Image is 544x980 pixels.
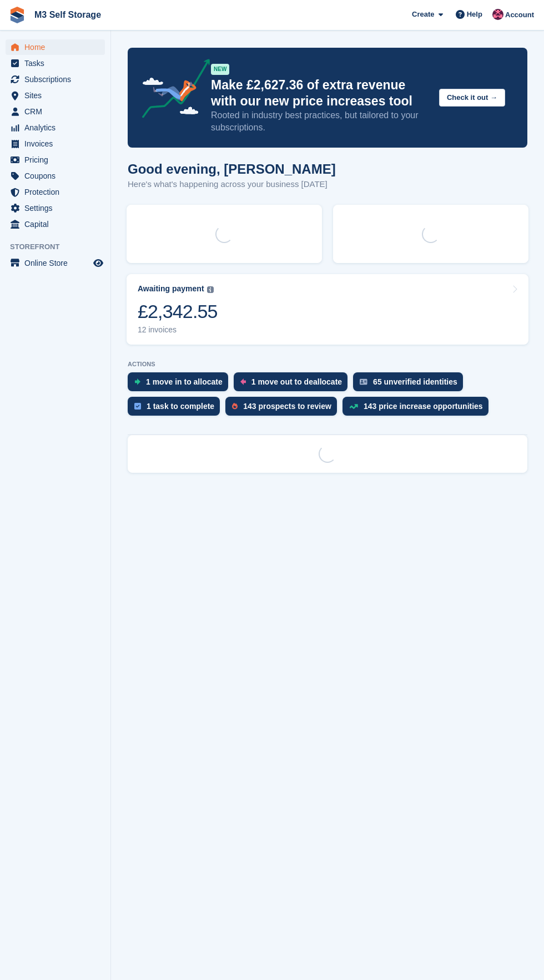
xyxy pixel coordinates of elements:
[243,402,331,411] div: 143 prospects to review
[24,184,91,200] span: Protection
[373,377,457,386] div: 65 unverified identities
[211,109,430,134] p: Rooted in industry best practices, but tailored to your subscriptions.
[492,9,503,20] img: Nick Jones
[134,403,141,410] img: task-75834270c22a3079a89374b754ae025e5fb1db73e45f91037f5363f120a921f8.svg
[133,59,210,122] img: price-adjustments-announcement-icon-8257ccfd72463d97f412b2fc003d46551f7dbcb40ab6d574587a9cd5c0d94...
[24,55,91,71] span: Tasks
[6,120,105,135] a: menu
[364,402,483,411] div: 143 price increase opportunities
[9,7,26,23] img: stora-icon-8386f47178a22dfd0bd8f6a31ec36ba5ce8667c1dd55bd0f319d3a0aa187defe.svg
[30,6,105,24] a: M3 Self Storage
[467,9,482,20] span: Help
[225,397,342,421] a: 143 prospects to review
[232,403,238,410] img: prospect-51fa495bee0391a8d652442698ab0144808aea92771e9ea1ae160a38d050c398.svg
[6,168,105,184] a: menu
[6,255,105,271] a: menu
[128,397,225,421] a: 1 task to complete
[211,77,430,109] p: Make £2,627.36 of extra revenue with our new price increases tool
[92,256,105,270] a: Preview store
[412,9,434,20] span: Create
[342,397,494,421] a: 143 price increase opportunities
[360,378,367,385] img: verify_identity-adf6edd0f0f0b5bbfe63781bf79b02c33cf7c696d77639b501bdc392416b5a36.svg
[10,241,110,252] span: Storefront
[6,39,105,55] a: menu
[24,104,91,119] span: CRM
[24,136,91,151] span: Invoices
[240,378,246,385] img: move_outs_to_deallocate_icon-f764333ba52eb49d3ac5e1228854f67142a1ed5810a6f6cc68b1a99e826820c5.svg
[251,377,342,386] div: 1 move out to deallocate
[6,216,105,232] a: menu
[6,184,105,200] a: menu
[24,200,91,216] span: Settings
[138,300,218,323] div: £2,342.55
[6,136,105,151] a: menu
[147,402,214,411] div: 1 task to complete
[24,120,91,135] span: Analytics
[24,72,91,87] span: Subscriptions
[24,216,91,232] span: Capital
[128,161,336,176] h1: Good evening, [PERSON_NAME]
[128,178,336,191] p: Here's what's happening across your business [DATE]
[6,72,105,87] a: menu
[6,55,105,71] a: menu
[6,152,105,168] a: menu
[138,284,204,294] div: Awaiting payment
[211,64,229,75] div: NEW
[138,325,218,335] div: 12 invoices
[349,404,358,409] img: price_increase_opportunities-93ffe204e8149a01c8c9dc8f82e8f89637d9d84a8eef4429ea346261dce0b2c0.svg
[24,88,91,103] span: Sites
[127,274,528,345] a: Awaiting payment £2,342.55 12 invoices
[134,378,140,385] img: move_ins_to_allocate_icon-fdf77a2bb77ea45bf5b3d319d69a93e2d87916cf1d5bf7949dd705db3b84f3ca.svg
[207,286,214,293] img: icon-info-grey-7440780725fd019a000dd9b08b2336e03edf1995a4989e88bcd33f0948082b44.svg
[505,9,534,21] span: Account
[146,377,223,386] div: 1 move in to allocate
[24,152,91,168] span: Pricing
[6,88,105,103] a: menu
[24,255,91,271] span: Online Store
[439,89,505,107] button: Check it out →
[128,361,527,368] p: ACTIONS
[24,168,91,184] span: Coupons
[6,200,105,216] a: menu
[24,39,91,55] span: Home
[128,372,234,397] a: 1 move in to allocate
[6,104,105,119] a: menu
[353,372,469,397] a: 65 unverified identities
[234,372,353,397] a: 1 move out to deallocate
